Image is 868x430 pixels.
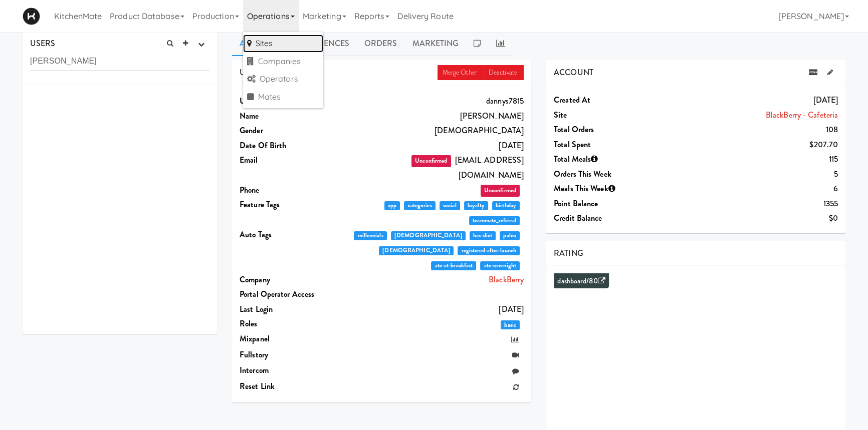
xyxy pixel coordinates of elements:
[243,35,323,53] a: Sites
[240,153,353,168] dt: Email
[492,201,520,210] span: birthday
[240,138,353,153] dt: Date Of Birth
[668,93,838,108] dd: [DATE]
[438,65,484,80] a: Merge Other
[240,67,260,78] span: USER
[554,152,668,167] dt: Total Meals
[240,363,353,378] dt: Intercom
[484,65,524,80] a: Deactivate
[501,320,520,329] span: basic
[554,247,583,259] span: RATING
[481,185,520,197] span: Unconfirmed
[464,201,488,210] span: loyalty
[30,38,56,49] span: USERS
[240,183,353,198] dt: Phone
[469,216,520,225] span: teammate_referral
[480,261,520,270] span: ate-overnight
[554,167,668,182] dt: Orders This Week
[668,211,838,226] dd: $0
[440,201,460,210] span: social
[554,93,668,108] dt: Created at
[379,246,454,255] span: [DEMOGRAPHIC_DATA]
[431,261,476,270] span: ate-at-breakfast
[240,379,353,394] dt: Reset link
[243,53,323,71] a: Companies
[404,31,466,56] a: Marketing
[243,88,323,106] a: Mates
[353,123,524,138] dd: [DEMOGRAPHIC_DATA]
[668,152,838,167] dd: 115
[243,70,323,88] a: Operators
[557,276,605,286] a: dashboard/80
[240,123,353,138] dt: Gender
[240,197,353,212] dt: Feature Tags
[357,31,405,56] a: Orders
[554,122,668,137] dt: Total Orders
[23,8,40,25] img: Micromart
[668,167,838,182] dd: 5
[353,109,524,124] dd: [PERSON_NAME]
[384,201,400,210] span: app
[404,201,435,210] span: categories
[240,302,353,317] dt: Last login
[240,331,353,346] dt: Mixpanel
[240,272,353,287] dt: Company
[668,122,838,137] dd: 108
[240,347,353,362] dt: Fullstory
[232,31,287,56] a: Account
[353,153,524,182] dd: [EMAIL_ADDRESS][DOMAIN_NAME]
[470,231,496,240] span: has-diet
[458,246,520,255] span: registered-after-launch
[240,227,353,242] dt: Auto Tags
[554,181,668,196] dt: Meals This Week
[668,181,838,196] dd: 6
[554,196,668,211] dt: Point Balance
[354,231,386,240] span: millennials
[554,211,668,226] dt: Credit Balance
[554,137,668,152] dt: Total Spent
[489,274,524,285] a: BlackBerry
[554,108,668,123] dt: Site
[391,231,466,240] span: [DEMOGRAPHIC_DATA]
[668,137,838,152] dd: $207.70
[240,316,353,331] dt: Roles
[240,287,353,302] dt: Portal Operator Access
[500,231,520,240] span: paleo
[240,109,353,124] dt: Name
[353,138,524,153] dd: [DATE]
[353,302,524,317] dd: [DATE]
[766,109,838,121] a: BlackBerry - Cafeteria
[554,67,593,78] span: ACCOUNT
[668,196,838,211] dd: 1355
[30,52,209,71] input: Search user
[411,155,451,167] span: Unconfirmed
[240,94,353,109] dt: Username
[353,94,524,109] dd: dannys7815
